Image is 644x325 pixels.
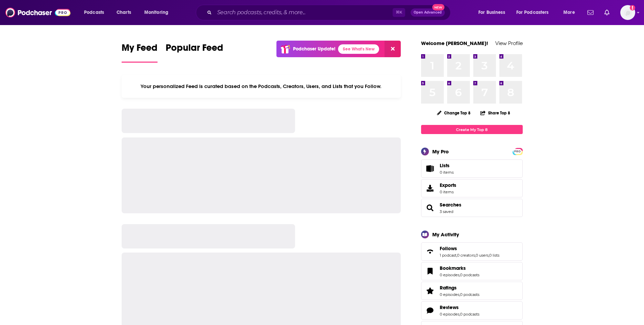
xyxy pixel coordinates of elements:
button: Show profile menu [620,5,635,20]
span: , [459,273,460,277]
span: Lists [440,162,454,169]
span: Ratings [421,282,523,300]
a: Bookmarks [440,265,479,271]
a: Welcome [PERSON_NAME]! [421,40,488,46]
a: Ratings [440,285,479,291]
span: Exports [440,182,456,188]
span: , [459,312,460,317]
a: Bookmarks [423,266,437,276]
a: 0 podcasts [460,312,479,317]
a: View Profile [495,40,523,46]
a: Searches [423,203,437,213]
a: Ratings [423,286,437,296]
span: Charts [117,8,131,17]
button: Open AdvancedNew [411,8,445,17]
img: User Profile [620,5,635,20]
button: open menu [140,7,177,18]
span: For Podcasters [516,8,549,17]
a: Show notifications dropdown [585,7,596,18]
a: Lists [421,159,523,178]
a: 0 episodes [440,312,459,317]
a: See What's New [338,44,379,54]
a: Show notifications dropdown [602,7,612,18]
span: Reviews [440,304,459,310]
a: 0 episodes [440,273,459,277]
a: 1 podcast [440,253,456,258]
button: open menu [79,7,113,18]
a: 0 lists [489,253,499,258]
a: 0 episodes [440,292,459,297]
a: 0 podcasts [460,292,479,297]
svg: Add a profile image [630,5,635,10]
a: 3 saved [440,209,453,214]
span: Ratings [440,285,457,291]
a: Searches [440,202,461,208]
a: PRO [514,149,522,154]
a: Exports [421,179,523,197]
span: Open Advanced [414,11,442,14]
span: 0 items [440,170,454,175]
span: , [456,253,457,258]
button: open menu [559,7,583,18]
span: Exports [423,183,437,193]
div: Search podcasts, credits, & more... [202,5,457,20]
span: Follows [440,245,457,252]
span: Monitoring [144,8,168,17]
span: My Feed [122,42,158,58]
input: Search podcasts, credits, & more... [214,7,393,18]
span: Bookmarks [421,262,523,280]
p: Podchaser Update! [293,46,335,52]
span: Searches [421,199,523,217]
a: Reviews [440,304,479,310]
span: Podcasts [84,8,104,17]
span: , [459,292,460,297]
a: 0 creators [457,253,475,258]
a: Create My Top 8 [421,125,523,134]
a: Follows [423,247,437,256]
span: For Business [478,8,505,17]
div: My Activity [432,231,459,238]
a: Follows [440,245,499,252]
button: open menu [474,7,514,18]
span: ⌘ K [393,8,405,17]
span: Follows [421,242,523,261]
span: , [475,253,476,258]
span: Bookmarks [440,265,466,271]
a: 0 podcasts [460,273,479,277]
button: Change Top 8 [433,109,475,117]
span: 0 items [440,190,456,194]
span: Logged in as sophiak [620,5,635,20]
span: Lists [423,164,437,173]
a: Popular Feed [166,42,223,63]
div: Your personalized Feed is curated based on the Podcasts, Creators, Users, and Lists that you Follow. [122,75,401,98]
button: open menu [512,7,559,18]
span: , [489,253,489,258]
a: Reviews [423,306,437,315]
div: My Pro [432,148,449,155]
img: Podchaser - Follow, Share and Rate Podcasts [5,6,70,19]
span: New [432,4,444,10]
a: My Feed [122,42,158,63]
span: Popular Feed [166,42,223,58]
span: Lists [440,162,450,169]
a: 0 users [476,253,489,258]
span: More [563,8,575,17]
button: Share Top 8 [480,106,511,120]
a: Charts [112,7,135,18]
span: Reviews [421,301,523,320]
